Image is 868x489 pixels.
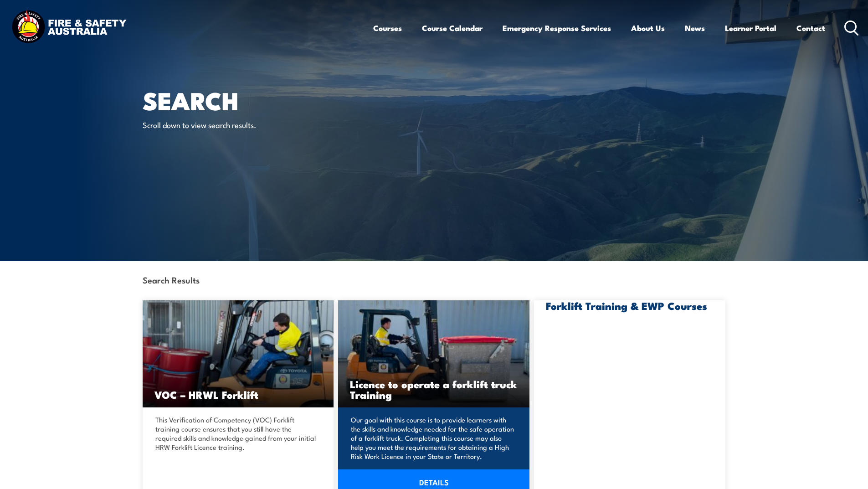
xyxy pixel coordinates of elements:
a: About Us [631,16,665,40]
strong: Search Results [143,273,200,286]
img: Licence to operate a forklift truck Training [338,300,529,407]
a: Contact [796,16,825,40]
a: News [685,16,705,40]
h1: Search [143,89,368,111]
p: This Verification of Competency (VOC) Forklift training course ensures that you still have the re... [155,415,318,452]
img: VOC – HRWL Forklift [143,300,334,407]
p: Our goal with this course is to provide learners with the skills and knowledge needed for the saf... [351,415,514,461]
h3: Licence to operate a forklift truck Training [350,379,518,400]
a: Courses [373,16,402,40]
h3: Forklift Training & EWP Courses [546,300,714,311]
h3: VOC – HRWL Forklift [154,389,322,400]
a: Learner Portal [725,16,776,40]
p: Scroll down to view search results. [143,119,309,130]
a: Course Calendar [422,16,483,40]
a: Emergency Response Services [503,16,611,40]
